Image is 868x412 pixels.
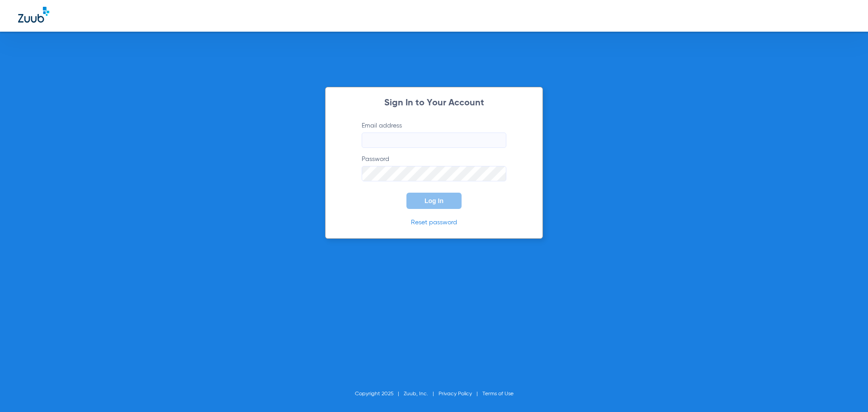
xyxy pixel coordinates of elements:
span: Log In [425,197,443,204]
label: Email address [362,121,506,148]
li: Zuub, Inc. [404,389,439,398]
h2: Sign In to Your Account [348,99,520,108]
a: Reset password [411,219,457,226]
a: Privacy Policy [439,391,472,397]
input: Email address [362,133,506,148]
input: Password [362,166,506,181]
a: Terms of Use [482,391,514,397]
li: Copyright 2025 [355,389,404,398]
button: Log In [406,193,462,209]
label: Password [362,155,506,181]
img: Zuub Logo [18,7,49,23]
